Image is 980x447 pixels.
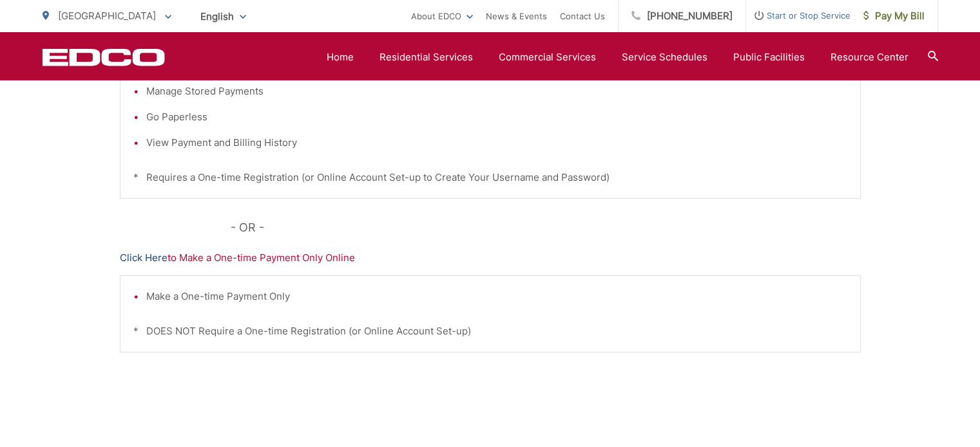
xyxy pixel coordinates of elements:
span: [GEOGRAPHIC_DATA] [58,10,156,22]
p: * DOES NOT Require a One-time Registration (or Online Account Set-up) [133,324,847,339]
a: EDCD logo. Return to the homepage. [43,48,165,66]
span: English [191,5,256,28]
li: Go Paperless [146,109,847,125]
a: Click Here [120,250,168,266]
a: About EDCO [411,8,473,24]
span: Pay My Bill [863,8,925,24]
a: Commercial Services [499,50,596,65]
a: Home [327,50,354,65]
p: - OR - [231,218,861,237]
a: Residential Services [380,50,473,65]
a: News & Events [486,8,547,24]
a: Public Facilities [733,50,805,65]
li: Manage Stored Payments [146,84,847,99]
p: * Requires a One-time Registration (or Online Account Set-up to Create Your Username and Password) [133,170,847,185]
li: View Payment and Billing History [146,135,847,151]
a: Service Schedules [622,50,707,65]
a: Resource Center [831,50,908,65]
a: Contact Us [560,8,605,24]
li: Make a One-time Payment Only [146,289,847,304]
p: to Make a One-time Payment Only Online [120,250,861,266]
